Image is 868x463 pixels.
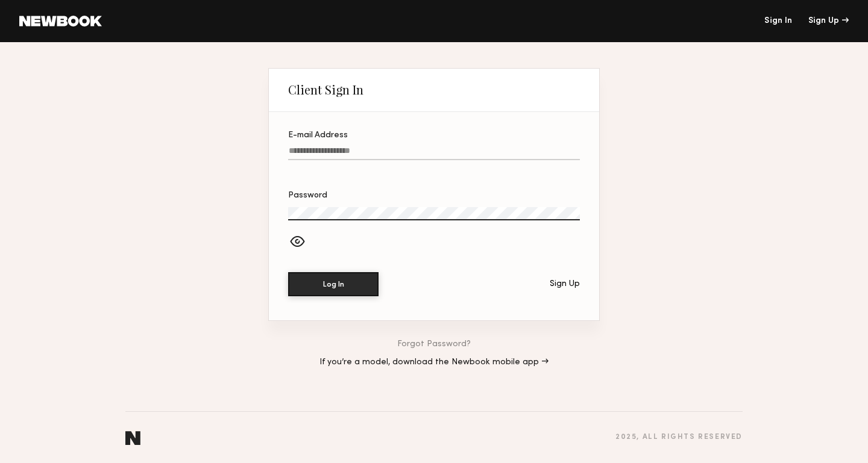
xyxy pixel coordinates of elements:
[764,17,792,25] a: Sign In
[808,17,849,25] div: Sign Up
[319,358,549,367] a: If you’re a model, download the Newbook mobile app →
[288,131,580,140] div: E-mail Address
[550,280,580,288] div: Sign Up
[288,272,379,296] button: Log In
[288,82,363,97] div: Client Sign In
[288,207,580,220] input: Password
[397,340,471,349] a: Forgot Password?
[288,191,580,200] div: Password
[615,433,743,441] div: 2025 , all rights reserved
[288,146,580,160] input: E-mail Address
